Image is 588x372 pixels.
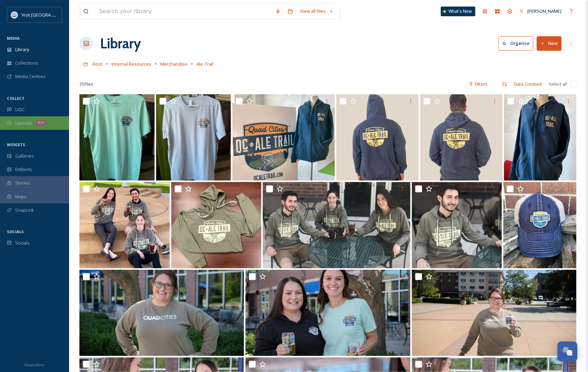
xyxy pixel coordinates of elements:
[11,11,18,18] img: QCCVB_VISIT_vert_logo_4c_tagline_122019.svg
[196,61,213,67] span: Ale Trail
[412,182,502,268] img: AleTrailSweatshirt_Single.jpg
[441,7,475,16] a: What's New
[15,153,34,159] span: Galleries
[25,360,45,369] a: Privacy Policy
[79,94,155,181] img: Green Ale Trail.jpg
[15,193,27,200] span: Maps
[93,61,103,67] span: Root
[504,94,576,181] img: QC Ale Trail hoodie (front).jpg
[537,36,562,50] button: New
[516,4,565,18] a: [PERSON_NAME]
[263,182,410,268] img: AleTrailSweatshirt_Group.jpg
[420,94,503,181] img: QC Ale Trail hoodie down (back).jpg
[36,120,46,126] div: 829
[15,106,25,113] span: UGC
[511,77,546,91] div: Date Created
[15,166,32,173] span: Embeds
[21,11,75,18] span: Visit [GEOGRAPHIC_DATA]
[79,81,93,87] span: 25 file s
[15,207,34,213] span: SnapLink
[528,8,562,14] span: [PERSON_NAME]
[558,342,578,362] button: Open Chat
[93,60,103,68] a: Root
[112,61,151,67] span: Internal Resources
[171,182,262,268] img: AleTrailSweatshirt_2.jpg
[15,240,30,246] span: Socials
[15,73,46,80] span: Media Centres
[196,60,213,68] a: Ale Trail
[336,94,419,181] img: QC Ale Trail hoodie up (back).jpg
[7,229,24,234] span: SOCIALS
[160,61,187,67] span: Merchandise
[7,36,20,41] span: MEDIA
[465,77,491,91] div: Filters
[412,270,577,356] img: Puff sweatshirt 2.jpg
[297,4,337,18] a: View all files
[15,180,30,186] span: Stories
[15,46,29,53] span: Library
[499,36,533,50] button: Organise
[79,182,170,268] img: AleTrailSweatshirt_Group2.jpg
[232,94,335,181] img: QC Ale Trail hoodie with sign (front).jpg
[156,94,231,181] img: Blue Ale Trail.jpg
[503,182,577,268] img: Hat_Front_1024x1024@2x.jpg
[7,96,25,101] span: COLLECT
[160,60,187,68] a: Merchandise
[15,60,38,66] span: Collections
[15,120,32,126] span: Uploads
[100,33,141,54] a: Library
[96,4,272,19] input: Search your library
[7,142,25,147] span: WIDGETS
[549,81,567,87] span: Select all
[112,60,151,68] a: Internal Resources
[245,270,410,356] img: DSCF6108.jpg
[79,270,244,356] img: Puff Sweatshirt.jpg
[25,363,45,367] span: Privacy Policy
